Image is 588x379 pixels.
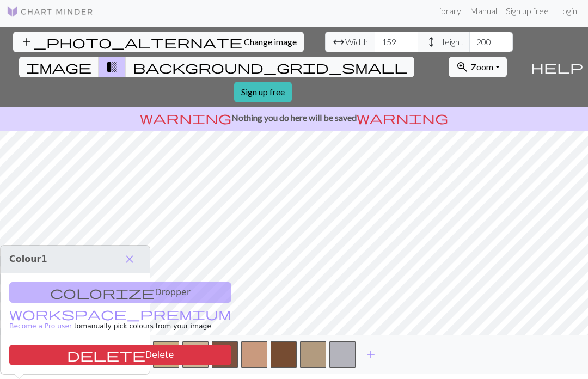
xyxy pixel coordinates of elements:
[357,110,448,125] span: warning
[471,62,493,72] span: Zoom
[20,34,242,50] span: add_photo_alternate
[9,311,231,330] small: to manually pick colours from your image
[244,36,297,47] span: Change image
[106,59,119,75] span: transition_fade
[345,35,368,48] span: Width
[364,347,377,362] span: add
[13,32,304,52] button: Change image
[449,57,507,77] button: Zoom
[438,35,463,48] span: Height
[9,345,231,365] button: Delete color
[26,59,91,75] span: image
[531,59,583,75] span: help
[140,110,231,125] span: warning
[4,111,584,124] p: Nothing you do here will be saved
[526,27,588,107] button: Help
[133,59,407,75] span: background_grid_small
[123,252,136,267] span: close
[9,306,231,321] span: workspace_premium
[456,59,469,75] span: zoom_in
[332,34,345,50] span: arrow_range
[118,250,141,268] button: Close
[9,311,231,330] a: Become a Pro user
[357,344,384,365] button: Add color
[9,254,47,264] span: Colour 1
[234,82,292,102] a: Sign up free
[7,5,94,18] img: Logo
[67,347,145,363] span: delete
[425,34,438,50] span: height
